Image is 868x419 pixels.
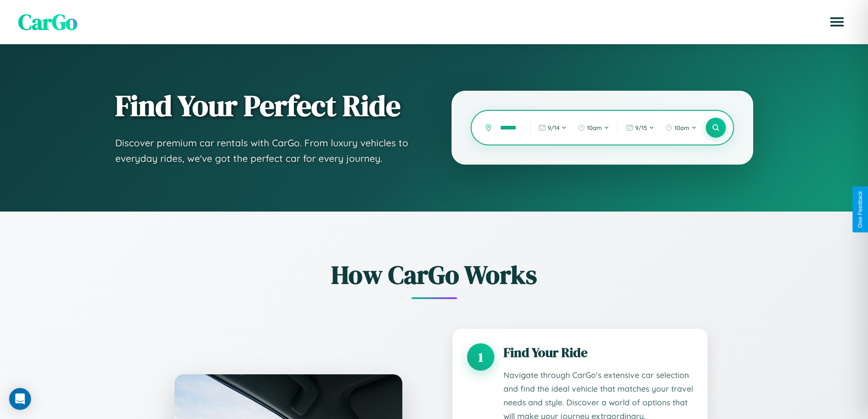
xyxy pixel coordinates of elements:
[587,124,602,131] span: 10am
[115,135,415,166] p: Discover premium car rentals with CarGo. From luxury vehicles to everyday rides, we've got the pe...
[857,191,863,228] div: Give Feedback
[661,120,701,135] button: 10am
[467,343,494,371] div: 1
[18,7,77,37] span: CarGo
[548,124,560,131] span: 9 / 14
[674,124,689,131] span: 10am
[534,120,571,135] button: 9/14
[9,388,31,410] div: Open Intercom Messenger
[824,9,850,35] button: Open menu
[573,120,614,135] button: 10am
[635,124,647,131] span: 9 / 15
[115,90,415,122] h1: Find Your Perfect Ride
[621,120,659,135] button: 9/15
[503,343,693,362] h3: Find Your Ride
[161,257,708,292] h2: How CarGo Works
